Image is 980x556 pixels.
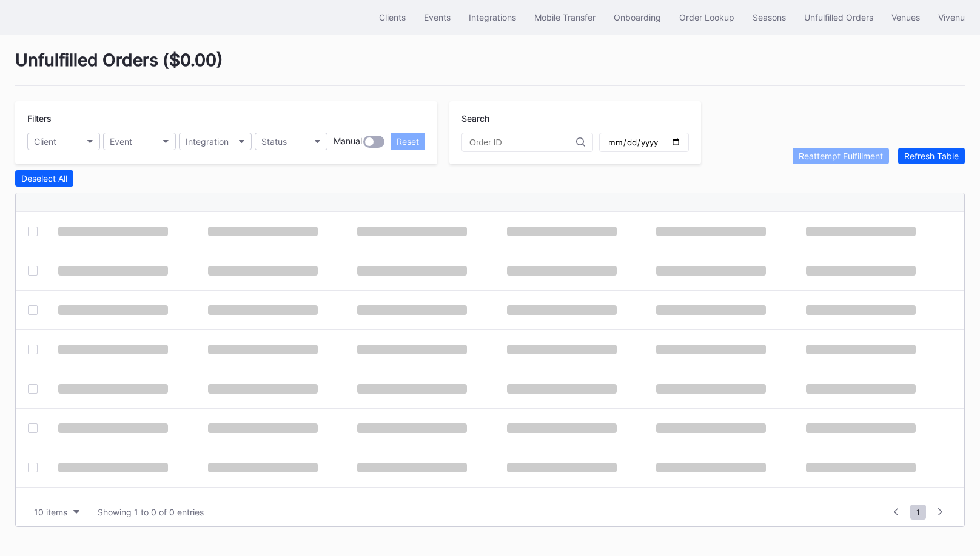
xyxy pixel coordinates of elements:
[605,6,670,28] button: Onboarding
[938,12,965,22] div: Vivenu
[27,133,100,150] button: Client
[898,148,965,164] button: Refresh Table
[15,50,965,86] div: Unfulfilled Orders ( $0.00 )
[882,6,929,28] button: Venues
[469,137,576,147] input: Order ID
[799,151,883,161] div: Reattempt Fulfillment
[370,6,415,28] button: Clients
[27,113,425,124] div: Filters
[679,12,734,22] div: Order Lookup
[534,12,596,22] div: Mobile Transfer
[743,6,795,28] button: Seasons
[397,136,419,147] div: Reset
[469,12,516,22] div: Integrations
[795,6,882,28] button: Unfulfilled Orders
[904,151,959,161] div: Refresh Table
[110,136,132,147] div: Event
[424,12,451,22] div: Events
[910,505,926,520] span: 1
[379,12,406,22] div: Clients
[891,12,920,22] div: Venues
[804,12,873,22] div: Unfulfilled Orders
[929,6,974,28] button: Vivenu
[753,12,786,22] div: Seasons
[255,133,327,150] button: Status
[670,6,743,28] button: Order Lookup
[614,12,661,22] div: Onboarding
[34,507,67,517] div: 10 items
[793,148,889,164] button: Reattempt Fulfillment
[525,6,605,28] button: Mobile Transfer
[98,507,204,517] div: Showing 1 to 0 of 0 entries
[460,6,525,28] button: Integrations
[103,133,176,150] button: Event
[186,136,229,147] div: Integration
[179,133,252,150] button: Integration
[15,170,73,187] button: Deselect All
[391,133,425,150] button: Reset
[21,173,67,184] div: Deselect All
[461,113,689,124] div: Search
[28,504,86,520] button: 10 items
[261,136,287,147] div: Status
[34,136,56,147] div: Client
[415,6,460,28] button: Events
[334,136,362,148] div: Manual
